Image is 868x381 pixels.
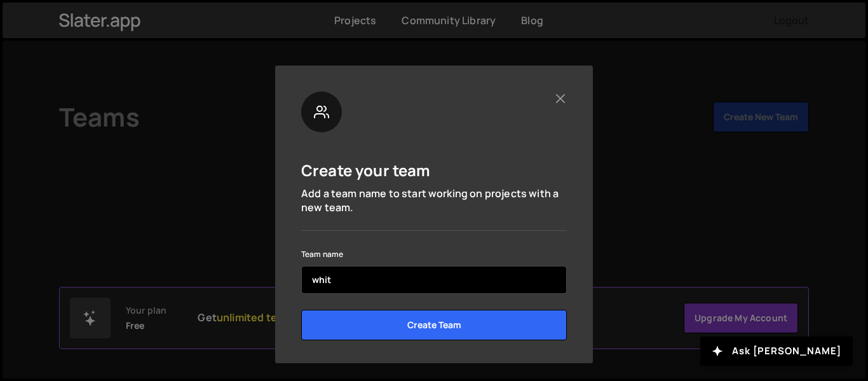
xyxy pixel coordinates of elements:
[301,310,567,340] input: Create Team
[700,336,853,366] button: Ask [PERSON_NAME]
[301,186,567,215] p: Add a team name to start working on projects with a new team.
[301,248,343,261] label: Team name
[301,266,567,294] input: name
[301,160,431,180] h5: Create your team
[553,92,567,105] button: Close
